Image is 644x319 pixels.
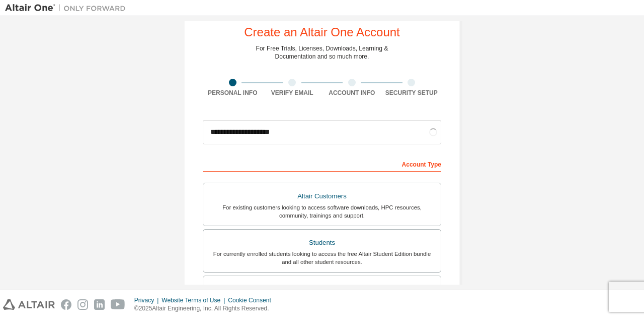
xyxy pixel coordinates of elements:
p: © 2025 Altair Engineering, Inc. All Rights Reserved. [134,304,277,313]
div: Security Setup [382,89,442,97]
div: For Free Trials, Licenses, Downloads, Learning & Documentation and so much more. [256,44,388,61]
img: Altair One [5,3,131,13]
img: youtube.svg [111,299,125,310]
div: For existing customers looking to access software downloads, HPC resources, community, trainings ... [209,203,435,220]
div: Create an Altair One Account [244,26,400,38]
img: instagram.svg [77,299,88,310]
div: Personal Info [203,89,263,97]
div: Verify Email [263,89,323,97]
div: Account Type [203,155,441,172]
div: Students [209,236,435,250]
div: Faculty [209,282,435,296]
div: For currently enrolled students looking to access the free Altair Student Edition bundle and all ... [209,250,435,266]
img: facebook.svg [61,299,71,310]
div: Account Info [322,89,382,97]
div: Altair Customers [209,189,435,203]
img: linkedin.svg [94,299,105,310]
div: Website Terms of Use [162,296,228,304]
img: altair_logo.svg [3,299,55,310]
div: Privacy [134,296,162,304]
div: Cookie Consent [228,296,277,304]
